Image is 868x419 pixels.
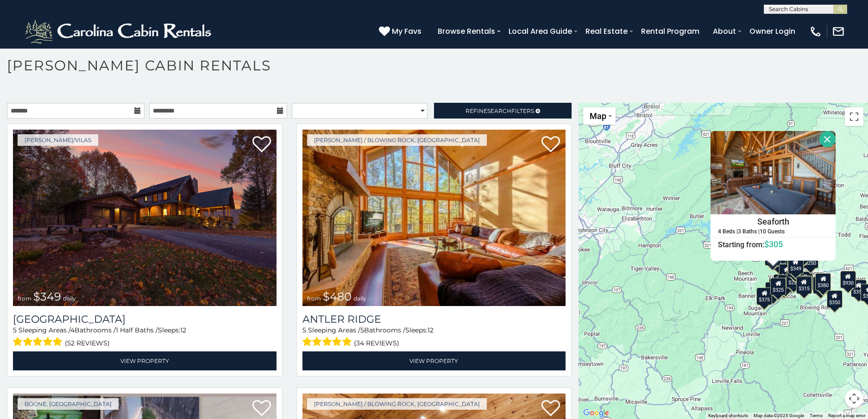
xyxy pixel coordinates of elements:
[765,282,781,300] div: $330
[827,290,843,307] div: $350
[323,290,352,303] span: $480
[583,107,616,125] button: Change map style
[18,295,31,302] span: from
[63,295,76,302] span: daily
[711,214,836,250] a: Seaforth 4 Beds | 3 Baths | 10 Guests Starting from:$305
[428,326,434,334] span: 12
[770,277,786,295] div: $325
[307,295,321,302] span: from
[379,25,424,38] a: My Favs
[302,130,566,306] img: Antler Ridge
[815,273,831,290] div: $380
[433,23,500,39] a: Browse Rentals
[796,276,811,294] div: $315
[785,254,801,272] div: $565
[813,276,829,294] div: $695
[636,23,704,39] a: Rental Program
[754,413,804,418] span: Map data ©2025 Google
[797,271,812,288] div: $395
[504,23,577,39] a: Local Area Guide
[302,130,566,306] a: Antler Ridge from $480 daily
[832,25,845,38] img: mail-regular-white.png
[779,264,794,281] div: $410
[360,326,364,334] span: 5
[778,274,793,292] div: $395
[738,228,760,234] h5: 3 Baths |
[787,256,803,274] div: $349
[354,337,399,349] span: (34 reviews)
[307,398,487,410] a: [PERSON_NAME] / Blowing Rock, [GEOGRAPHIC_DATA]
[711,215,835,229] h4: Seaforth
[13,130,277,306] a: Diamond Creek Lodge from $349 daily
[850,279,866,297] div: $355
[708,413,748,419] button: Keyboard shortcuts
[708,23,741,39] a: About
[810,413,823,418] a: Terms (opens in new tab)
[845,107,863,126] button: Toggle fullscreen view
[487,107,511,114] span: Search
[581,407,611,419] img: Google
[803,251,818,269] div: $250
[18,134,98,146] a: [PERSON_NAME]/Vilas
[13,130,277,306] img: Diamond Creek Lodge
[845,389,863,408] button: Map camera controls
[787,259,803,277] div: $210
[18,398,119,410] a: Boone, [GEOGRAPHIC_DATA]
[33,290,61,303] span: $349
[13,351,277,370] a: View Property
[13,325,277,349] div: Sleeping Areas / Bathrooms / Sleeps:
[840,270,856,288] div: $930
[760,228,785,234] h5: 10 Guests
[302,325,566,349] div: Sleeping Areas / Bathrooms / Sleeps:
[786,270,802,288] div: $225
[180,326,186,334] span: 12
[711,239,835,249] h6: Starting from:
[252,135,271,155] a: Add to favorites
[465,107,534,114] span: Refine Filters
[764,239,783,249] span: $305
[745,23,800,39] a: Owner Login
[581,407,611,419] a: Open this area in Google Maps (opens a new window)
[581,23,632,39] a: Real Estate
[819,131,836,147] button: Close
[252,399,271,419] a: Add to favorites
[434,103,572,119] a: RefineSearchFilters
[392,25,421,37] span: My Favs
[70,326,75,334] span: 4
[302,326,306,334] span: 5
[23,18,215,45] img: White-1-2.png
[116,326,158,334] span: 1 Half Baths /
[13,326,17,334] span: 5
[711,131,836,214] img: Seaforth
[590,111,606,121] span: Map
[828,413,865,418] a: Report a map error
[307,134,487,146] a: [PERSON_NAME] / Blowing Rock, [GEOGRAPHIC_DATA]
[353,295,366,302] span: daily
[302,313,566,325] a: Antler Ridge
[13,313,277,325] a: [GEOGRAPHIC_DATA]
[809,25,822,38] img: phone-regular-white.png
[13,313,277,325] h3: Diamond Creek Lodge
[718,228,738,234] h5: 4 Beds |
[302,351,566,370] a: View Property
[796,275,812,293] div: $480
[65,337,110,349] span: (52 reviews)
[756,288,772,305] div: $375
